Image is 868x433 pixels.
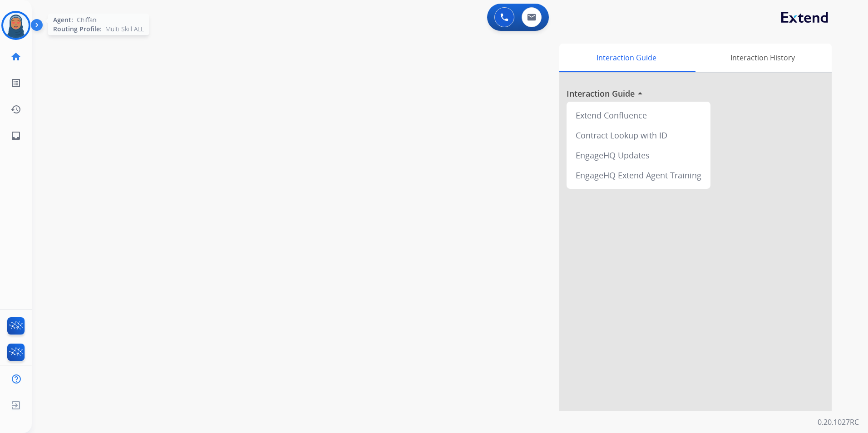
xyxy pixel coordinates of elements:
div: Interaction History [693,44,832,72]
p: 0.20.1027RC [818,417,859,428]
span: Routing Profile: [53,25,102,34]
mat-icon: history [10,104,21,115]
div: EngageHQ Extend Agent Training [570,165,707,185]
div: Extend Confluence [570,105,707,125]
mat-icon: inbox [10,130,21,141]
span: Agent: [53,15,73,25]
div: Contract Lookup with ID [570,125,707,145]
div: Interaction Guide [559,44,693,72]
mat-icon: home [10,51,21,62]
div: EngageHQ Updates [570,145,707,165]
span: Chiffani [77,15,98,25]
img: avatar [3,13,29,38]
mat-icon: list_alt [10,78,21,89]
span: Multi Skill ALL [105,25,144,34]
